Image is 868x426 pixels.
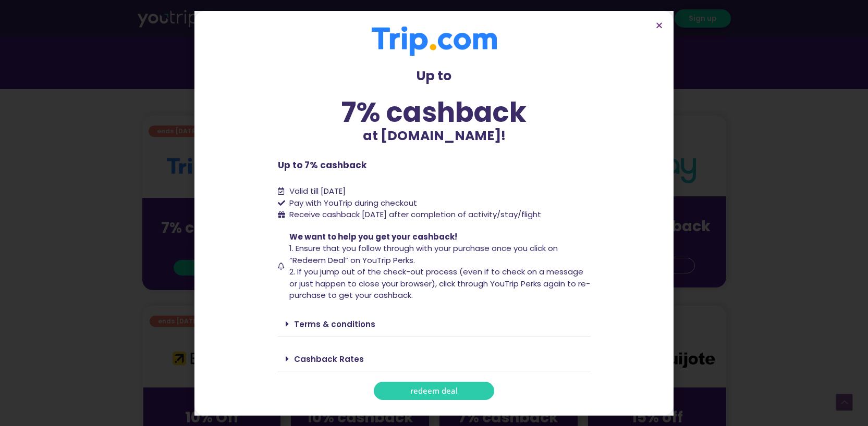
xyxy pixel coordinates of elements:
[294,319,375,330] a: Terms & conditions
[289,209,541,220] span: Receive cashback [DATE] after completion of activity/stay/flight
[374,382,494,400] a: redeem deal
[410,387,458,395] span: redeem deal
[289,185,346,196] span: Valid till [DATE]
[289,231,457,242] span: We want to help you get your cashback!
[655,21,663,29] a: Close
[289,266,590,300] span: 2. If you jump out of the check-out process (even if to check on a message or just happen to clos...
[278,347,591,371] div: Cashback Rates
[289,243,558,266] span: 1. Ensure that you follow through with your purchase once you click on “Redeem Deal” on YouTrip P...
[278,98,591,126] div: 7% cashback
[278,66,591,86] p: Up to
[278,126,591,146] p: at [DOMAIN_NAME]!
[287,197,417,209] span: Pay with YouTrip during checkout
[294,354,364,365] a: Cashback Rates
[278,159,366,171] b: Up to 7% cashback
[278,312,591,336] div: Terms & conditions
